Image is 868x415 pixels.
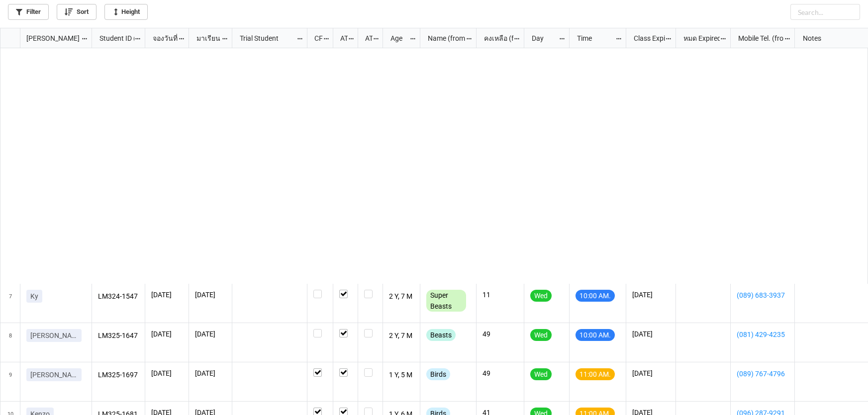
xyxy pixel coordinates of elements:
[308,33,323,44] div: CF
[737,368,788,379] a: (089) 767-4796
[151,368,183,378] p: [DATE]
[9,362,12,401] span: 9
[482,290,518,300] p: 11
[677,33,720,44] div: หมด Expired date (from [PERSON_NAME] Name)
[195,329,226,339] p: [DATE]
[632,290,670,300] p: [DATE]
[737,329,788,340] a: (081) 429-4235
[104,4,148,20] a: Height
[389,329,414,343] p: 2 Y, 7 M
[94,33,134,44] div: Student ID (from [PERSON_NAME] Name)
[8,4,49,20] a: Filter
[9,323,12,362] span: 8
[530,290,552,302] div: Wed
[478,33,513,44] div: คงเหลือ (from Nick Name)
[98,368,139,382] p: LM325-1697
[195,290,226,300] p: [DATE]
[385,33,410,44] div: Age
[389,368,414,382] p: 1 Y, 5 M
[737,290,788,301] a: (089) 683-3937
[576,368,615,380] div: 11:00 AM.
[526,33,559,44] div: Day
[576,290,615,302] div: 10:00 AM.
[98,329,139,343] p: LM325-1647
[30,291,38,301] p: Ky
[530,368,552,380] div: Wed
[571,33,615,44] div: Time
[30,331,78,340] p: [PERSON_NAME]
[422,33,466,44] div: Name (from Class)
[20,33,81,44] div: [PERSON_NAME] Name
[530,329,552,341] div: Wed
[0,28,92,48] div: grid
[195,368,226,378] p: [DATE]
[632,368,670,378] p: [DATE]
[426,368,450,380] div: Birds
[98,290,139,304] p: LM324-1547
[482,329,518,339] p: 49
[334,33,348,44] div: ATT
[632,329,670,339] p: [DATE]
[732,33,784,44] div: Mobile Tel. (from Nick Name)
[30,370,78,380] p: [PERSON_NAME]
[426,290,466,312] div: Super Beasts
[790,4,860,20] input: Search...
[9,284,12,323] span: 7
[147,33,179,44] div: จองวันที่
[389,290,414,304] p: 2 Y, 7 M
[576,329,615,341] div: 10:00 AM.
[628,33,665,44] div: Class Expiration
[191,33,222,44] div: มาเรียน
[234,33,296,44] div: Trial Student
[57,4,96,20] a: Sort
[426,329,456,341] div: Beasts
[482,368,518,378] p: 49
[151,329,183,339] p: [DATE]
[359,33,373,44] div: ATK
[151,290,183,300] p: [DATE]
